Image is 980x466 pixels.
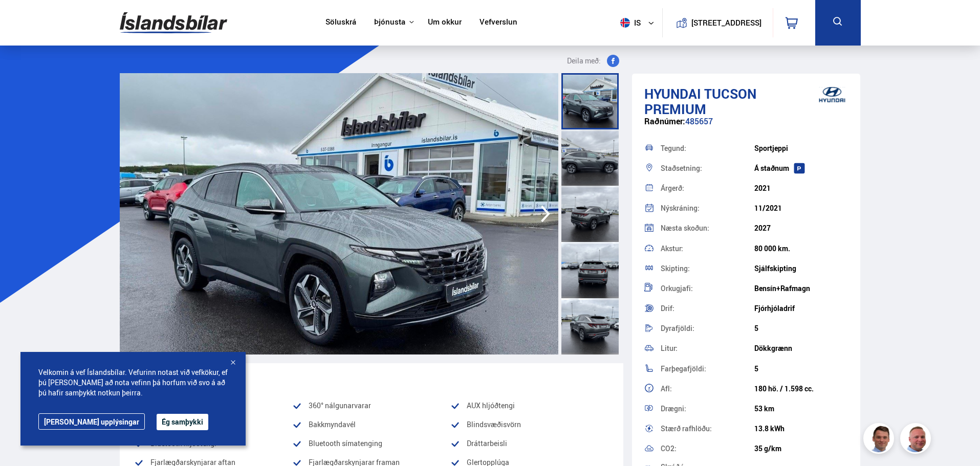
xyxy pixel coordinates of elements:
div: Akstur: [661,245,754,252]
div: 2027 [754,224,848,232]
li: Dráttarbeisli [450,437,608,450]
div: Fjórhjóladrif [754,304,848,313]
img: brand logo [812,79,853,110]
li: Bluetooth símatenging [292,437,450,450]
div: 2021 [754,184,848,192]
span: is [616,18,642,28]
a: Um okkur [428,17,462,28]
div: 5 [754,365,848,373]
div: Staðsetning: [661,165,754,172]
div: Nýskráning: [661,205,754,212]
div: Drif: [661,305,754,312]
li: Bakkmyndavél [292,418,450,431]
div: Dökkgrænn [754,344,848,352]
div: 13.8 kWh [754,425,848,433]
div: Sjálfskipting [754,264,848,273]
div: Litur: [661,345,754,352]
a: [PERSON_NAME] upplýsingar [38,413,145,430]
span: Raðnúmer: [644,116,685,127]
li: 360° nálgunarvarar [292,400,450,412]
div: Árgerð: [661,185,754,192]
div: 80 000 km. [754,245,848,253]
div: 11/2021 [754,204,848,212]
div: Farþegafjöldi: [661,365,754,372]
span: Hyundai [644,84,701,103]
li: AUX hljóðtengi [450,400,608,412]
a: Söluskrá [325,17,356,28]
div: Á staðnum [754,164,848,172]
img: siFngHWaQ9KaOqBr.png [902,425,932,455]
div: 35 g/km [754,445,848,453]
div: Næsta skoðun: [661,225,754,232]
div: 180 hö. / 1.598 cc. [754,385,848,393]
span: Deila með: [567,55,601,67]
img: svg+xml;base64,PHN2ZyB4bWxucz0iaHR0cDovL3d3dy53My5vcmcvMjAwMC9zdmciIHdpZHRoPSI1MTIiIGhlaWdodD0iNT... [620,18,630,28]
button: Þjónusta [374,17,405,27]
div: Orkugjafi: [661,285,754,292]
button: [STREET_ADDRESS] [695,18,758,27]
button: Deila með: [563,55,623,67]
div: Bensín+Rafmagn [754,284,848,293]
span: Tucson PREMIUM [644,84,756,118]
button: is [616,8,662,38]
div: 485657 [644,117,848,137]
div: Vinsæll búnaður [134,371,609,387]
div: Skipting: [661,265,754,272]
div: Dyrafjöldi: [661,325,754,332]
div: Afl: [661,385,754,392]
span: Velkomin á vef Íslandsbílar. Vefurinn notast við vefkökur, ef þú [PERSON_NAME] að nota vefinn þá ... [38,367,228,398]
div: Stærð rafhlöðu: [661,425,754,432]
li: Blindsvæðisvörn [450,418,608,431]
a: Vefverslun [480,17,517,28]
button: Ég samþykki [157,414,208,430]
img: FbJEzSuNWCJXmdc-.webp [865,425,896,455]
div: Drægni: [661,405,754,412]
div: 5 [754,324,848,332]
div: 53 km [754,405,848,413]
a: [STREET_ADDRESS] [668,8,767,37]
div: Sportjeppi [754,144,848,152]
img: G0Ugv5HjCgRt.svg [120,6,227,39]
img: 3361765.jpeg [120,73,558,354]
div: CO2: [661,445,754,452]
div: Tegund: [661,145,754,152]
